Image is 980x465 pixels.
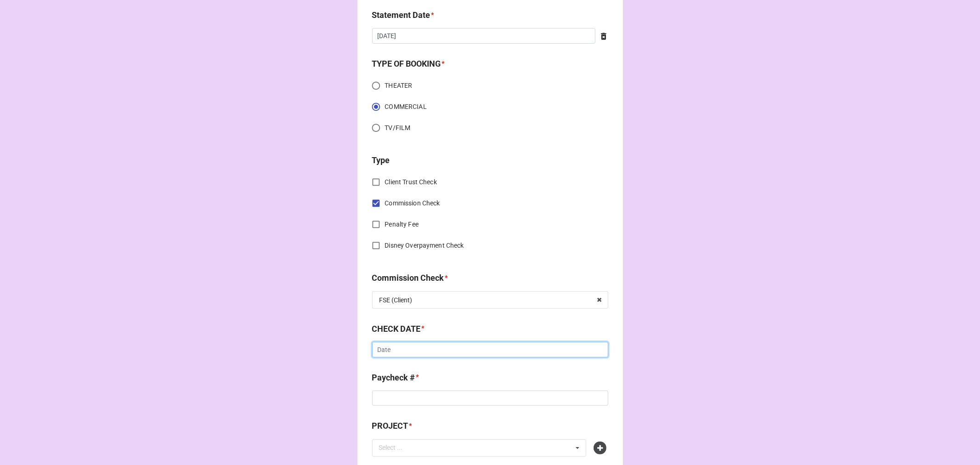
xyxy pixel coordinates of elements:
span: Penalty Fee [385,220,419,229]
input: Date [372,342,608,357]
span: COMMERCIAL [385,102,427,112]
span: Disney Overpayment Check [385,241,464,250]
label: TYPE OF BOOKING [372,57,441,70]
span: Commission Check [385,198,440,208]
label: CHECK DATE [372,323,421,335]
label: PROJECT [372,420,408,432]
div: FSE (Client) [380,297,413,303]
span: TV/FILM [385,123,411,133]
span: Client Trust Check [385,177,437,187]
div: Select ... [377,442,416,453]
label: Type [372,154,390,167]
label: Commission Check [372,272,444,284]
input: Date [372,28,595,44]
label: Paycheck # [372,371,415,384]
span: THEATER [385,81,413,91]
label: Statement Date [372,9,431,22]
